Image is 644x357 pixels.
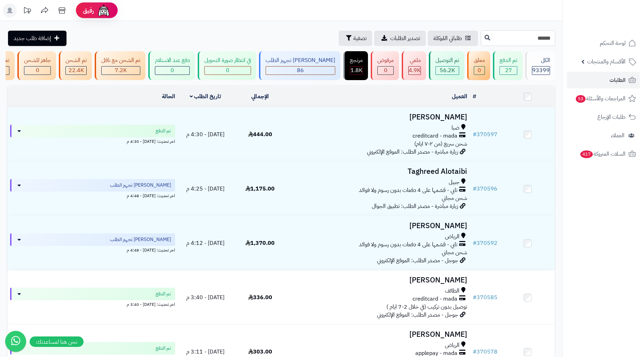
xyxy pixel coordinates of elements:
[473,293,477,302] span: #
[567,127,640,144] a: العملاء
[110,236,171,243] span: [PERSON_NAME] تجهيز الطلب
[290,168,467,176] h3: Taghreed Alotaibi
[378,67,393,75] div: 0
[466,51,492,80] a: معلق 0
[10,300,175,308] div: اخر تحديث: [DATE] - 3:40 م
[8,31,66,46] a: إضافة طلب جديد
[567,109,640,125] a: طلبات الإرجاع
[339,31,372,46] button: تصفية
[290,331,467,339] h3: [PERSON_NAME]
[290,113,467,121] h3: [PERSON_NAME]
[290,222,467,230] h3: [PERSON_NAME]
[186,185,225,193] span: [DATE] - 4:25 م
[390,34,420,42] span: تصدير الطلبات
[367,148,458,156] span: زيارة مباشرة - مصدر الطلب: الموقع الإلكتروني
[492,51,524,80] a: تم الدفع 27
[473,130,477,139] span: #
[24,67,50,75] div: 0
[597,112,626,122] span: طلبات الإرجاع
[567,72,640,88] a: الطلبات
[155,56,190,64] div: دفع عند الاستلام
[524,51,557,80] a: الكل93399
[102,67,140,75] div: 7223
[442,248,467,257] span: شحن مجاني
[248,293,272,302] span: 336.00
[290,276,467,284] h3: [PERSON_NAME]
[186,293,225,302] span: [DATE] - 3:40 م
[14,34,51,42] span: إضافة طلب جديد
[147,51,196,80] a: دفع عند الاستلام 0
[372,202,458,210] span: زيارة مباشرة - مصدر الطلب: تطبيق الجوال
[505,66,512,75] span: 27
[10,137,175,145] div: اخر تحديث: [DATE] - 4:30 م
[93,51,147,80] a: تم الشحن مع ناقل 7.2K
[474,67,485,75] div: 0
[251,92,269,101] a: الإجمالي
[409,66,421,75] span: 4.9K
[266,56,335,64] div: [PERSON_NAME] تجهيز الطلب
[436,67,459,75] div: 56211
[245,239,275,247] span: 1,370.00
[445,233,460,241] span: الرياض
[155,67,189,75] div: 0
[16,51,57,80] a: جاهز للشحن 0
[186,348,225,356] span: [DATE] - 3:11 م
[266,67,335,75] div: 86
[342,51,369,80] a: مرتجع 1.8K
[587,57,626,67] span: الأقسام والمنتجات
[350,67,362,75] div: 1784
[386,303,467,311] span: توصيل بدون تركيب (في خلال 2-7 ايام )
[473,92,476,101] a: #
[440,66,455,75] span: 56.2K
[433,34,462,42] span: طلباتي المُوكلة
[377,256,458,265] span: جوجل - مصدر الطلب: الموقع الإلكتروني
[611,131,625,140] span: العملاء
[452,92,467,101] a: العميل
[473,348,497,356] a: #370578
[226,66,229,75] span: 0
[600,38,626,48] span: لوحة التحكم
[205,67,251,75] div: 0
[359,241,457,249] span: تابي - قسّمها على 4 دفعات بدون رسوم ولا فوائد
[478,66,481,75] span: 0
[567,35,640,52] a: لوحة التحكم
[24,56,51,64] div: جاهز للشحن
[445,341,460,349] span: الرياض
[575,94,626,103] span: المراجعات والأسئلة
[384,66,387,75] span: 0
[500,67,517,75] div: 27
[473,239,497,247] a: #370592
[413,295,457,303] span: creditcard - mada
[414,140,467,148] span: شحن سريع (من ٢-٧ ايام)
[156,290,171,297] span: تم الدفع
[610,75,626,85] span: الطلبات
[83,6,94,15] span: رفيق
[57,51,93,80] a: تم الشحن 22.4K
[409,67,421,75] div: 4939
[442,194,467,202] span: شحن مجاني
[532,56,550,64] div: الكل
[245,185,275,193] span: 1,175.00
[350,56,363,64] div: مرتجع
[427,51,466,80] a: تم التوصيل 56.2K
[66,67,86,75] div: 22417
[186,130,225,139] span: [DATE] - 4:30 م
[449,178,460,186] span: جبيل
[532,66,550,75] span: 93399
[196,51,258,80] a: في انتظار صورة التحويل 0
[580,150,593,158] span: 417
[204,56,251,64] div: في انتظار صورة التحويل
[18,3,36,19] a: تحديثات المنصة
[369,51,400,80] a: مرفوض 0
[190,92,221,101] a: تاريخ الطلب
[377,311,458,319] span: جوجل - مصدر الطلب: الموقع الإلكتروني
[359,186,457,194] span: تابي - قسّمها على 4 دفعات بدون رسوم ولا فوائد
[473,130,497,139] a: #370597
[580,149,626,159] span: السلات المتروكة
[576,95,586,103] span: 53
[473,293,497,302] a: #370585
[413,132,457,140] span: creditcard - mada
[473,185,497,193] a: #370596
[567,146,640,162] a: السلات المتروكة417
[186,239,225,247] span: [DATE] - 4:12 م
